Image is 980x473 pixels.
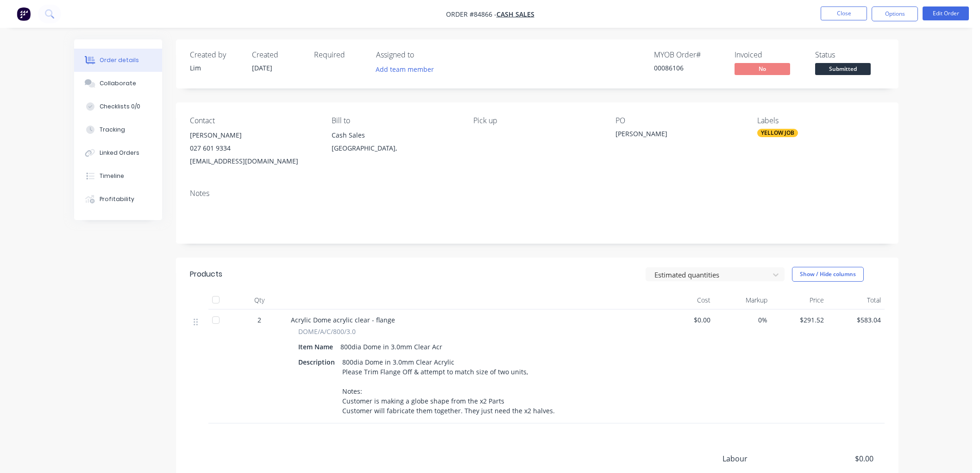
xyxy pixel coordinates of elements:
div: 027 601 9334 [190,142,317,155]
a: Cash Sales [496,10,534,19]
div: Lim [190,63,241,73]
button: Edit Order [923,6,969,20]
div: 800dia Dome in 3.0mm Clear Acr [337,340,446,353]
div: Profitability [100,195,134,203]
span: 2 [258,315,261,325]
span: Acrylic Dome acrylic clear - flange [291,315,395,324]
div: YELLOW JOB [757,129,798,137]
div: Timeline [100,172,124,180]
span: $0.00 [804,453,873,464]
div: Assigned to [376,50,469,59]
div: Invoiced [735,50,804,59]
div: Bill to [332,116,459,125]
div: 800dia Dome in 3.0mm Clear Acrylic Please Trim Flange Off & attempt to match size of two units, N... [339,355,559,417]
div: 00086106 [654,63,723,73]
span: $0.00 [661,315,711,325]
button: Profitability [74,188,162,211]
div: [GEOGRAPHIC_DATA], [332,142,459,155]
div: [PERSON_NAME]027 601 9334[EMAIL_ADDRESS][DOMAIN_NAME] [190,129,317,168]
button: Timeline [74,164,162,188]
div: Price [771,291,828,309]
button: Close [821,6,867,20]
span: No [735,63,790,75]
div: Description [298,355,339,369]
div: [PERSON_NAME] [616,129,731,142]
div: Pick up [473,116,600,125]
div: Cash Sales[GEOGRAPHIC_DATA], [332,129,459,158]
div: Cost [658,291,715,309]
div: [PERSON_NAME] [190,129,317,142]
div: MYOB Order # [654,50,723,59]
div: Products [190,269,222,280]
button: Collaborate [74,72,162,95]
span: Order #84866 - [446,10,496,19]
span: Submitted [815,63,871,75]
img: Factory [17,7,31,21]
button: Checklists 0/0 [74,95,162,118]
div: Linked Orders [100,149,139,157]
div: [EMAIL_ADDRESS][DOMAIN_NAME] [190,155,317,168]
button: Add team member [376,63,439,76]
div: Tracking [100,126,125,134]
div: Contact [190,116,317,125]
button: Tracking [74,118,162,141]
div: Status [815,50,885,59]
div: Created by [190,50,241,59]
span: [DATE] [252,63,272,72]
div: Required [314,50,365,59]
div: Item Name [298,340,337,353]
button: Linked Orders [74,141,162,164]
div: Qty [232,291,287,309]
button: Add team member [371,63,439,76]
button: Submitted [815,63,871,77]
span: $291.52 [775,315,824,325]
button: Options [872,6,918,21]
div: Labels [757,116,884,125]
div: Markup [714,291,771,309]
span: $583.04 [831,315,881,325]
div: Cash Sales [332,129,459,142]
div: Collaborate [100,79,136,88]
button: Show / Hide columns [792,267,864,282]
button: Order details [74,49,162,72]
div: Checklists 0/0 [100,102,140,111]
div: Order details [100,56,139,64]
div: Created [252,50,303,59]
div: Notes [190,189,885,198]
span: 0% [718,315,767,325]
span: DOME/A/C/800/3.0 [298,327,356,336]
div: PO [616,116,742,125]
span: Labour [722,453,805,464]
div: Total [828,291,885,309]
